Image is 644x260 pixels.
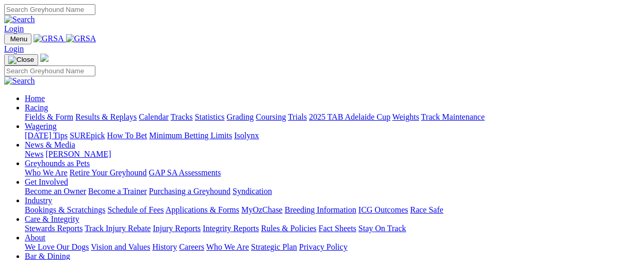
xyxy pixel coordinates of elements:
a: Fields & Form [25,112,73,121]
a: 2025 TAB Adelaide Cup [309,112,390,121]
a: SUREpick [70,131,105,140]
a: Fact Sheets [319,224,356,233]
img: logo-grsa-white.png [40,54,48,62]
div: Racing [25,112,640,122]
a: How To Bet [107,131,147,140]
div: Get Involved [25,187,640,196]
a: Results & Replays [75,112,137,121]
a: We Love Our Dogs [25,242,89,251]
span: Menu [10,35,27,43]
a: About [25,233,45,242]
img: Search [4,76,35,86]
a: Stewards Reports [25,224,82,233]
a: Who We Are [206,242,249,251]
a: Isolynx [234,131,259,140]
a: Track Maintenance [421,112,485,121]
a: [DATE] Tips [25,131,68,140]
a: Get Involved [25,177,68,186]
a: Care & Integrity [25,215,79,223]
div: Wagering [25,131,640,140]
a: Trials [288,112,307,121]
div: Greyhounds as Pets [25,168,640,177]
a: Retire Your Greyhound [70,168,147,177]
a: [PERSON_NAME] [45,150,111,158]
img: GRSA [66,34,96,43]
input: Search [4,66,95,76]
button: Toggle navigation [4,34,31,44]
a: Calendar [139,112,169,121]
a: Applications & Forms [166,205,239,214]
a: Racing [25,103,48,112]
a: Stay On Track [358,224,406,233]
a: Industry [25,196,52,205]
a: GAP SA Assessments [149,168,221,177]
a: Who We Are [25,168,68,177]
a: Injury Reports [153,224,201,233]
a: MyOzChase [241,205,283,214]
a: Weights [392,112,419,121]
a: Syndication [233,187,272,196]
div: Care & Integrity [25,224,640,233]
a: Login [4,44,24,53]
div: About [25,242,640,252]
a: Rules & Policies [261,224,317,233]
img: GRSA [34,34,64,43]
a: Integrity Reports [203,224,259,233]
a: Track Injury Rebate [85,224,151,233]
a: Schedule of Fees [107,205,163,214]
a: Coursing [256,112,286,121]
a: Race Safe [410,205,443,214]
a: Minimum Betting Limits [149,131,232,140]
a: Bookings & Scratchings [25,205,105,214]
a: History [152,242,177,251]
button: Toggle navigation [4,54,38,66]
a: Become an Owner [25,187,86,196]
a: Breeding Information [285,205,356,214]
a: Home [25,94,45,103]
div: News & Media [25,150,640,159]
a: Wagering [25,122,57,131]
a: Careers [179,242,204,251]
a: Strategic Plan [251,242,297,251]
img: Close [8,56,34,64]
a: News [25,150,43,158]
a: Login [4,24,24,33]
a: Purchasing a Greyhound [149,187,230,196]
a: News & Media [25,140,75,149]
a: Privacy Policy [299,242,348,251]
div: Industry [25,205,640,215]
a: Grading [227,112,254,121]
a: Tracks [171,112,193,121]
a: Vision and Values [91,242,150,251]
a: ICG Outcomes [358,205,408,214]
input: Search [4,4,95,15]
a: Become a Trainer [88,187,147,196]
a: Statistics [195,112,225,121]
img: Search [4,15,35,24]
a: Greyhounds as Pets [25,159,90,168]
